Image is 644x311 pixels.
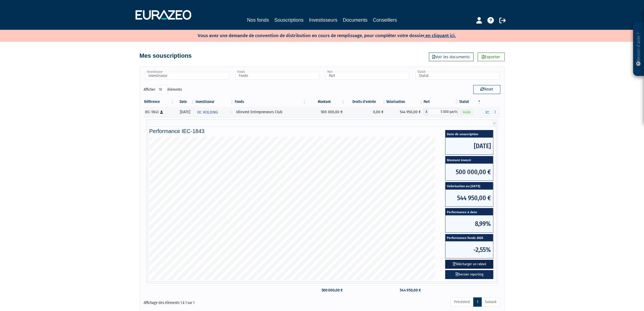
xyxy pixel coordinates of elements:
p: Besoin d'aide ? [636,25,642,73]
td: 500 000,00 € [307,286,345,295]
a: Voir les documents [429,53,474,61]
span: 5 000 parts [429,108,459,115]
span: 544 950,00 € [445,190,493,206]
th: Référence : activer pour trier la colonne par ordre croissant [144,97,175,106]
span: -2,55% [445,241,493,258]
th: Montant: activer pour trier la colonne par ordre croissant [307,97,345,106]
a: Investisseurs [309,16,337,24]
span: [DATE] [445,138,493,154]
div: A - Idinvest Entrepreneurs Club [424,108,459,115]
th: Valorisation: activer pour trier la colonne par ordre croissant [386,97,424,106]
div: IEC-1843 [145,109,173,115]
span: Performance à date [445,208,493,216]
a: 1 [473,297,482,307]
span: Date de souscription [445,130,493,138]
a: Dernier reporting [445,270,493,279]
span: 8,99% [445,215,493,232]
a: en cliquant ici. [426,33,456,38]
a: Exporter [478,53,505,61]
div: Idinvest Entrepreneurs Club [236,109,305,115]
th: Fonds: activer pour trier la colonne par ordre croissant [234,97,307,106]
a: Nos fonds [247,16,269,24]
select: Afficheréléments [156,85,168,94]
i: Voir l'investisseur [230,107,232,117]
th: Statut : activer pour trier la colonne par ordre d&eacute;croissant [459,97,481,106]
a: OC HOLDING [195,106,234,117]
th: Droits d'entrée: activer pour trier la colonne par ordre croissant [346,97,387,106]
h4: Performance IEC-1843 [149,128,495,134]
p: Vous avez une demande de convention de distribution en cours de remplissage, pour compléter votre... [182,31,456,39]
td: 0,00 € [346,106,387,117]
span: Valide [461,110,473,115]
label: Afficher éléments [144,85,182,94]
a: Documents [343,16,368,24]
th: Investisseur: activer pour trier la colonne par ordre croissant [195,97,234,106]
span: Montant investi [445,156,493,164]
h4: Mes souscriptions [140,53,192,59]
span: Valorisation au [DATE] [445,182,493,190]
img: 1732889491-logotype_eurazeo_blanc_rvb.png [136,10,191,20]
th: Date: activer pour trier la colonne par ordre croissant [175,97,195,106]
span: A [424,108,429,115]
div: [DATE] [177,109,193,115]
button: Reset [473,85,500,94]
td: 544 950,00 € [386,286,424,295]
a: Conseillers [373,16,397,24]
span: OC HOLDING [197,107,218,117]
span: Performance fonds 2025 [445,234,493,242]
td: 500 000,00 € [307,106,345,117]
span: 500 000,00 € [445,164,493,180]
th: Part: activer pour trier la colonne par ordre croissant [424,97,459,106]
button: Télécharger un relevé [445,260,493,269]
a: Souscriptions [274,16,303,25]
i: [Français] Personne physique [160,111,163,114]
td: 544 950,00 € [386,106,424,117]
div: Affichage des éléments 1 à 1 sur 1 [144,297,288,306]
